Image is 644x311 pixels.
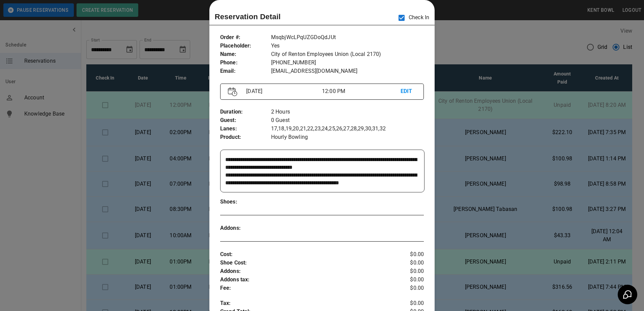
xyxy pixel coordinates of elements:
img: Vector [228,87,237,96]
p: EDIT [401,87,416,96]
p: Fee : [220,284,390,292]
p: 2 Hours [271,108,424,116]
p: Addons : [220,224,271,232]
p: $0.00 [390,299,424,308]
p: Name : [220,50,271,59]
p: Product : [220,133,271,142]
p: 0 Guest [271,116,424,125]
p: $0.00 [390,276,424,284]
p: [EMAIL_ADDRESS][DOMAIN_NAME] [271,67,424,75]
p: Lanes : [220,125,271,133]
p: [PHONE_NUMBER] [271,59,424,67]
p: MsqbjWcLPqUZGDoQdJUt [271,33,424,42]
p: 12:00 PM [322,87,401,95]
p: $0.00 [390,284,424,292]
p: Shoes : [220,198,271,206]
p: $0.00 [390,267,424,276]
p: Order # : [220,33,271,42]
p: Addons : [220,267,390,276]
p: $0.00 [390,259,424,267]
p: $0.00 [390,250,424,259]
p: Duration : [220,108,271,116]
p: Tax : [220,299,390,308]
p: City of Renton Employees Union (Local 2170) [271,50,424,59]
p: Placeholder : [220,42,271,50]
p: Reservation Detail [215,11,281,22]
p: Email : [220,67,271,75]
p: [DATE] [243,87,322,95]
p: Check In [394,11,429,25]
p: Shoe Cost : [220,259,390,267]
p: Yes [271,42,424,50]
p: Addons tax : [220,276,390,284]
p: Phone : [220,59,271,67]
p: Cost : [220,250,390,259]
p: Guest : [220,116,271,125]
p: 17,18,19,20,21,22,23,24,25,26,27,28,29,30,31,32 [271,125,424,133]
p: Hourly Bowling [271,133,424,142]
